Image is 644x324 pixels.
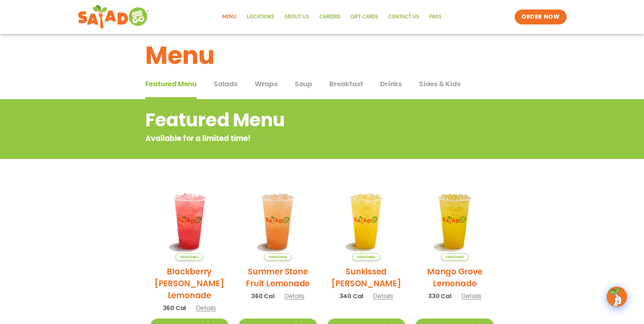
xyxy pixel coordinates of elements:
[264,253,292,260] span: Seasonal
[295,79,312,89] span: Soup
[150,266,229,301] h2: Blackberry [PERSON_NAME] Lemonade
[419,79,461,89] span: Sides & Kids
[424,9,447,25] a: FAQs
[239,182,317,260] img: Product photo for Summer Stone Fruit Lemonade
[217,9,447,25] nav: Menu
[78,3,149,31] img: new-SAG-logo-768×292
[251,291,275,301] span: 360 Cal
[521,13,559,21] span: ORDER NOW
[607,287,626,306] img: wpChatIcon
[150,182,229,260] img: Product photo for Blackberry Bramble Lemonade
[327,182,406,260] img: Product photo for Sunkissed Yuzu Lemonade
[145,76,499,100] div: Tabbed content
[214,79,238,89] span: Salads
[284,292,305,300] span: Details
[145,133,444,144] p: Available for a limited time!
[242,9,279,25] a: Locations
[329,79,363,89] span: Breakfast
[279,9,314,25] a: About Us
[416,266,494,289] h2: Mango Grove Lemonade
[314,9,346,25] a: Careers
[239,266,317,289] h2: Summer Stone Fruit Lemonade
[352,253,380,260] span: Seasonal
[145,106,444,134] h2: Featured Menu
[416,182,494,260] img: Product photo for Mango Grove Lemonade
[515,10,566,24] a: ORDER NOW
[145,37,499,74] h1: Menu
[428,291,452,301] span: 330 Cal
[441,253,468,260] span: Seasonal
[145,79,197,89] span: Featured Menu
[383,9,424,25] a: Contact Us
[176,253,203,260] span: Seasonal
[373,292,393,300] span: Details
[461,292,481,300] span: Details
[327,266,406,289] h2: Sunkissed [PERSON_NAME]
[255,79,278,89] span: Wraps
[163,303,186,312] span: 360 Cal
[339,291,364,301] span: 340 Cal
[196,304,216,312] span: Details
[380,79,402,89] span: Drinks
[217,9,242,25] a: Menu
[346,9,383,25] a: GIFT CARDS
